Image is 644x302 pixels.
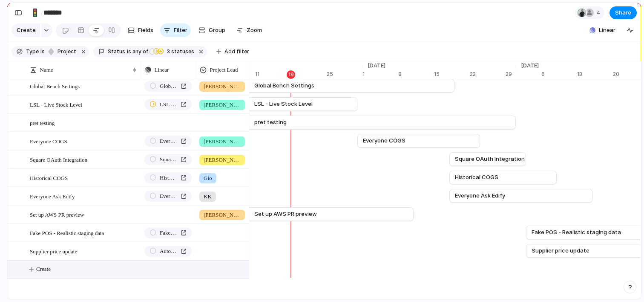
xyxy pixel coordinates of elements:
a: Everyone COGS [363,134,474,147]
a: Global Bench Settings [230,79,449,92]
div: 1 [362,70,398,78]
span: Linear [599,26,615,35]
div: 8 [398,70,434,78]
span: Everyone COGS [160,137,177,145]
span: Linear [155,66,169,74]
button: project [46,47,78,56]
span: [PERSON_NAME] [204,156,241,164]
div: 13 [577,70,613,78]
span: Fake POS - Realistic staging data [160,229,177,237]
button: 3 statuses [149,47,196,56]
div: 22 [470,70,506,78]
span: is [40,48,45,55]
span: [DATE] [516,61,544,70]
span: KK [204,192,212,201]
a: Supplier price update [532,244,643,257]
span: Share [615,9,631,17]
button: is [39,47,46,56]
span: Everyone Ask Edify [30,191,75,201]
span: Historical COGS [160,174,177,182]
span: [PERSON_NAME] [204,211,241,219]
a: pret testing [235,116,510,129]
span: Everyone COGS [30,136,67,146]
span: Set up AWS PR preview [30,209,84,219]
a: Square OAuth Integration [455,153,520,166]
button: Create [11,23,40,37]
span: pret testing [254,118,287,127]
span: [DATE] [362,61,391,70]
span: LSL - Live Stock Level [160,100,177,109]
span: Global Bench Settings [254,81,314,90]
button: Add filter [211,46,254,58]
button: Create [16,261,262,278]
span: Fake POS - Realistic staging data [30,228,104,238]
span: Name [40,66,53,74]
button: 🚦 [28,6,42,20]
button: Share [609,6,637,19]
button: Filter [160,23,191,37]
a: Everyone Ask Edify [455,189,587,202]
a: Fake POS - Realistic staging data [532,226,643,239]
span: Global Bench Settings [160,82,177,90]
span: Fields [138,26,153,35]
span: Supplier price update [30,246,77,256]
span: Type [26,48,39,55]
span: Zoom [247,26,262,35]
span: Square OAuth Integration [455,155,525,163]
a: Auto-update default supplier pricing [144,246,192,257]
span: Historical COGS [455,173,498,182]
button: Group [194,23,230,37]
span: Create [36,265,51,273]
a: Square OAuth Integration [144,154,192,165]
span: Group [209,26,225,35]
span: Square OAuth Integration [30,154,87,164]
a: LSL - Live Stock Level [144,99,192,110]
span: project [55,48,76,55]
span: Everyone COGS [363,136,405,145]
div: 6 [541,70,577,78]
span: Square OAuth Integration [160,155,177,164]
span: Everyone Ask Edify [160,192,177,200]
a: Everyone Ask Edify [144,191,192,202]
a: Set up AWS PR preview [235,208,408,221]
span: Create [17,26,36,35]
span: Supplier price update [532,247,589,255]
span: [PERSON_NAME] [204,101,241,109]
div: 19 [287,70,295,79]
a: Historical COGS [144,172,192,183]
div: 15 [434,70,470,78]
span: Add filter [224,48,249,55]
button: Fields [124,23,157,37]
span: Gio [204,174,212,183]
span: Historical COGS [30,173,68,183]
span: 4 [596,9,603,17]
a: Historical COGS [455,171,551,184]
button: isany of [125,47,149,56]
div: 25 [327,70,362,78]
span: is [127,48,131,55]
span: [PERSON_NAME] [204,82,241,91]
span: Everyone Ask Edify [455,192,505,200]
div: 29 [506,70,516,78]
span: LSL - Live Stock Level [30,99,82,109]
span: LSL - Live Stock Level [254,100,313,108]
span: Project Lead [210,66,238,74]
a: Global Bench Settings [144,81,192,92]
a: Everyone COGS [144,136,192,147]
span: Filter [174,26,187,35]
span: any of [131,48,148,55]
div: 18 [291,70,327,78]
span: statuses [164,48,194,55]
span: Auto-update default supplier pricing [160,247,177,256]
span: Fake POS - Realistic staging data [532,228,621,237]
span: Set up AWS PR preview [254,210,317,218]
button: Linear [586,24,619,37]
span: pret testing [30,118,55,128]
a: Fake POS - Realistic staging data [144,227,192,238]
div: 🚦 [30,7,40,18]
span: 3 [164,48,171,55]
span: [PERSON_NAME] [204,137,241,146]
span: Global Bench Settings [30,81,80,91]
span: Status [108,48,125,55]
div: 11 [255,70,291,78]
